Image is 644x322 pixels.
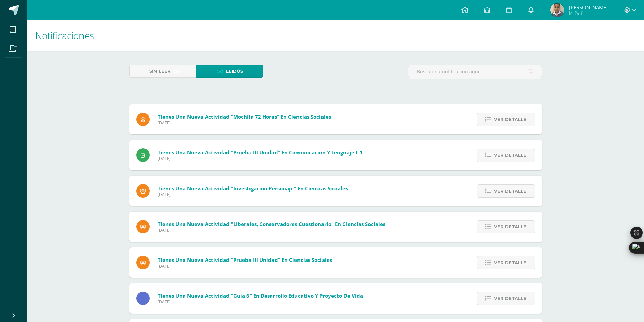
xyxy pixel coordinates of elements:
[226,65,243,77] span: Leídos
[158,149,363,156] span: Tienes una nueva actividad "Prueba III unidad" En Comunicación y Lenguaje L.1
[494,149,526,162] span: Ver detalle
[158,120,331,126] span: [DATE]
[129,65,196,78] a: Sin leer(3)
[158,192,348,197] span: [DATE]
[158,256,332,263] span: Tienes una nueva actividad "Prueba III unidad" En Ciencias Sociales
[494,185,526,197] span: Ver detalle
[173,65,180,77] span: (3)
[158,185,348,192] span: Tienes una nueva actividad "Investigación personaje" En Ciencias Sociales
[158,292,363,299] span: Tienes una nueva actividad "Guía 6" En Desarrollo Educativo y Proyecto de Vida
[408,65,542,78] input: Busca una notificación aquí
[158,221,385,227] span: Tienes una nueva actividad "liberales, conservadores cuestionario" En Ciencias Sociales
[158,156,363,162] span: [DATE]
[550,3,564,17] img: 193c62e8dc14977076698c9988c57c15.png
[158,113,331,120] span: Tienes una nueva actividad "Mochila 72 horas" En Ciencias Sociales
[494,256,526,269] span: Ver detalle
[494,113,526,126] span: Ver detalle
[196,65,263,78] a: Leídos
[494,221,526,233] span: Ver detalle
[149,65,171,77] span: Sin leer
[569,10,608,16] span: Mi Perfil
[158,227,385,233] span: [DATE]
[569,4,608,11] span: [PERSON_NAME]
[158,263,332,269] span: [DATE]
[494,292,526,305] span: Ver detalle
[158,299,363,305] span: [DATE]
[35,29,94,42] span: Notificaciones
